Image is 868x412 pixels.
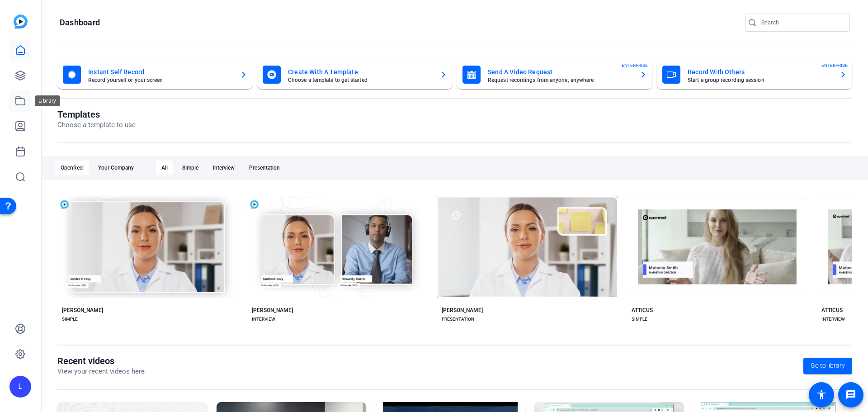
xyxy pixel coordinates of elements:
[57,109,136,120] h1: Templates
[622,62,648,69] span: ENTERPRISE
[14,14,28,28] img: blue-gradient.svg
[821,62,848,69] span: ENTERPRISE
[688,66,832,77] mat-card-title: Record With Others
[156,161,173,175] div: All
[57,366,145,377] p: View your recent videos here
[657,60,852,89] button: Record With OthersStart a group recording sessionENTERPRISE
[252,307,293,314] div: [PERSON_NAME]
[88,77,233,83] mat-card-subtitle: Record yourself or your screen
[457,60,652,89] button: Send A Video RequestRequest recordings from anyone, anywhereENTERPRISE
[257,60,453,89] button: Create With A TemplateChoose a template to get started
[57,60,253,89] button: Instant Self RecordRecord yourself or your screen
[57,355,145,366] h1: Recent videos
[442,307,483,314] div: [PERSON_NAME]
[35,95,60,106] div: Library
[177,161,204,175] div: Simple
[252,316,275,323] div: INTERVIEW
[803,358,852,374] a: Go to library
[488,66,632,77] mat-card-title: Send A Video Request
[62,316,78,323] div: SIMPLE
[57,120,136,130] p: Choose a template to use
[816,389,827,400] mat-icon: accessibility
[632,316,647,323] div: SIMPLE
[9,376,31,398] div: L
[761,17,843,28] input: Search
[488,77,632,83] mat-card-subtitle: Request recordings from anyone, anywhere
[821,307,843,314] div: ATTICUS
[845,389,856,400] mat-icon: message
[60,17,100,28] h1: Dashboard
[62,307,103,314] div: [PERSON_NAME]
[208,161,240,175] div: Interview
[244,161,285,175] div: Presentation
[688,77,832,83] mat-card-subtitle: Start a group recording session
[632,307,653,314] div: ATTICUS
[55,161,89,175] div: OpenReel
[288,66,433,77] mat-card-title: Create With A Template
[88,66,233,77] mat-card-title: Instant Self Record
[442,316,474,323] div: PRESENTATION
[811,361,845,370] span: Go to library
[288,77,433,83] mat-card-subtitle: Choose a template to get started
[821,316,845,323] div: INTERVIEW
[93,161,139,175] div: Your Company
